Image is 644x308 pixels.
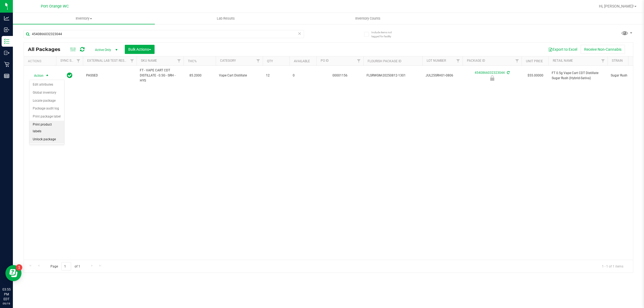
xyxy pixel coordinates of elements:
li: Unlock package [30,135,64,144]
span: 1 - 1 of 1 items [598,262,628,270]
a: PO ID [321,59,329,63]
div: Actions [28,59,54,63]
iframe: Resource center [5,265,21,281]
iframe: Resource center unread badge [16,264,22,271]
span: select [44,72,51,79]
a: SKU Name [141,59,157,63]
a: Available [294,59,310,63]
a: Filter [74,56,83,65]
a: Filter [128,56,137,65]
a: Inventory Counts [297,13,439,24]
inline-svg: Inbound [4,27,9,32]
a: Unit Price [526,59,543,63]
inline-svg: Reports [4,73,9,79]
div: Newly Received [462,75,522,81]
p: 03:55 PM EDT [2,287,10,302]
span: Hi, [PERSON_NAME]! [599,4,634,8]
a: Filter [454,56,463,65]
span: Page of 1 [46,262,85,270]
span: FLSRWGM-20250812-1301 [367,73,419,78]
li: Package audit log [30,105,64,113]
a: Qty [267,59,273,63]
a: Category [220,59,236,63]
a: Filter [354,56,363,65]
inline-svg: Inventory [4,39,9,44]
span: $55.00000 [525,72,546,79]
inline-svg: Analytics [4,16,9,21]
span: Inventory [13,16,155,21]
span: 0 [293,73,313,78]
li: Print package label [30,113,64,121]
li: Edit attributes [30,81,64,89]
span: Bulk Actions [128,47,151,52]
a: 4540866032323044 [475,71,505,75]
a: Lab Results [155,13,297,24]
span: Action [29,72,44,79]
span: Vape Cart Distillate [219,73,259,78]
a: Package ID [467,59,485,63]
span: 85.2000 [187,72,204,79]
a: Filter [513,56,522,65]
span: Inventory Counts [348,16,388,21]
button: Receive Non-Cannabis [581,45,625,54]
span: FT - VAPE CART CDT DISTILLATE - 0.5G - SRH - HYS [140,68,180,83]
input: Search Package ID, Item Name, SKU, Lot or Part Number... [24,30,304,38]
a: Filter [254,56,263,65]
button: Export to Excel [545,45,581,54]
span: FT 0.5g Vape Cart CDT Distillate Sugar Rush (Hybrid-Sativa) [552,71,604,81]
a: Retail Name [553,59,573,63]
span: Clear [298,30,301,37]
span: JUL25SRH01-0806 [426,73,459,78]
span: In Sync [67,72,72,79]
a: 00001156 [332,74,347,77]
inline-svg: Retail [4,62,9,67]
a: THC% [188,59,197,63]
input: 1 [61,262,71,270]
a: Filter [599,56,608,65]
a: Lot Number [427,59,446,63]
button: Bulk Actions [125,45,155,54]
a: Strain [612,59,623,63]
span: Sync from Compliance System [506,71,510,75]
li: Locate package [30,97,64,105]
li: Global inventory [30,89,64,97]
li: Print product labels [30,121,64,135]
a: Filter [175,56,184,65]
span: PASSED [86,73,133,78]
a: Sync Status [60,59,81,63]
span: Lab Results [210,16,242,21]
a: External Lab Test Result [87,59,129,63]
span: Include items not tagged for facility [371,30,398,38]
a: Flourish Package ID [368,59,401,63]
span: Port Orange WC [41,4,69,9]
span: 12 [266,73,286,78]
span: All Packages [28,46,66,52]
p: 09/19 [2,302,10,306]
a: Inventory [13,13,155,24]
inline-svg: Outbound [4,50,9,56]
